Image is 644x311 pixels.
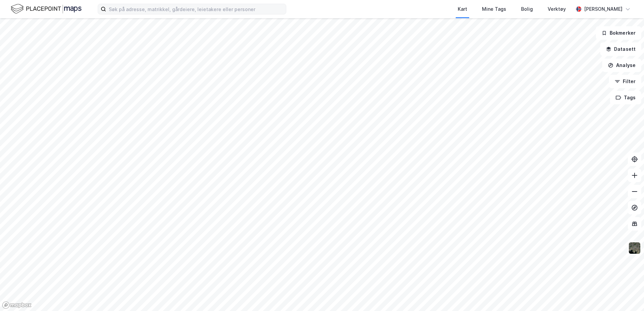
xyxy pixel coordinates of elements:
input: Søk på adresse, matrikkel, gårdeiere, leietakere eller personer [106,4,286,14]
div: Kontrollprogram for chat [610,279,644,311]
img: logo.f888ab2527a4732fd821a326f86c7f29.svg [11,3,82,15]
div: Mine Tags [482,5,506,13]
div: Verktøy [548,5,566,13]
iframe: Chat Widget [610,279,644,311]
div: Bolig [521,5,533,13]
div: [PERSON_NAME] [584,5,622,13]
div: Kart [458,5,467,13]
